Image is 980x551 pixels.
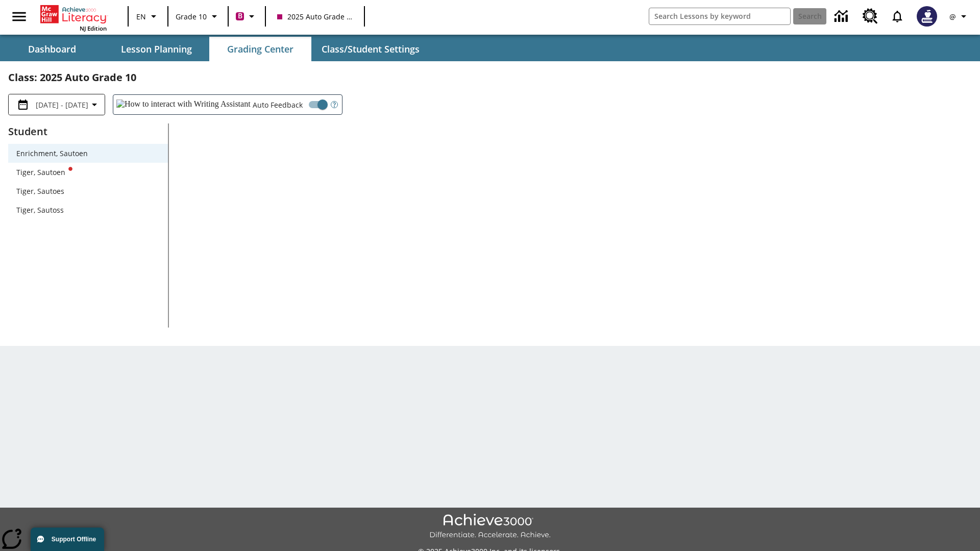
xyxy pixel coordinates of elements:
[828,3,856,31] a: Data Center
[649,8,790,24] input: search field
[8,182,168,201] div: Tiger, Sautoes
[911,3,943,30] button: Select a new avatar
[28,43,76,55] span: Dashboard
[121,43,192,55] span: Lesson Planning
[253,99,303,110] span: Auto Feedback
[277,11,353,22] span: 2025 Auto Grade 10
[4,2,34,32] button: Open side menu
[68,167,72,171] svg: writing assistant alert
[52,536,96,543] span: Support Offline
[40,4,107,24] a: Home
[176,11,207,22] span: Grade 10
[238,10,242,22] span: B
[429,514,551,540] img: Achieve3000 Differentiate Accelerate Achieve
[8,144,168,163] div: Enrichment, Sautoen
[136,11,146,22] span: EN
[943,7,976,26] button: Profile/Settings
[917,6,937,27] img: Avatar
[8,69,972,86] h2: Class : 2025 Auto Grade 10
[16,205,64,215] div: Tiger, Sautoss
[80,24,107,32] span: NJ Edition
[171,7,225,26] button: Grade: Grade 10, Select a grade
[88,98,101,111] svg: Collapse Date Range Filter
[116,99,251,110] img: How to interact with Writing Assistant
[1,37,103,61] button: Dashboard
[8,163,168,182] div: Tiger, Sautoenwriting assistant alert
[949,11,956,22] span: @
[16,167,72,178] div: Tiger, Sautoen
[16,186,64,196] div: Tiger, Sautoes
[13,98,101,111] button: Select the date range menu item
[209,37,311,61] button: Grading Center
[227,43,293,55] span: Grading Center
[105,37,207,61] button: Lesson Planning
[8,123,168,140] p: Student
[16,148,88,159] div: Enrichment, Sautoen
[232,7,262,26] button: Boost Class color is violet red. Change class color
[327,95,342,114] button: Open Help for Writing Assistant
[313,37,428,61] button: Class/Student Settings
[40,3,107,32] div: Home
[856,3,884,30] a: Resource Center, Will open in new tab
[31,528,104,551] button: Support Offline
[884,3,911,30] a: Notifications
[132,7,164,26] button: Language: EN, Select a language
[36,99,88,110] span: [DATE] - [DATE]
[322,43,420,55] span: Class/Student Settings
[8,201,168,219] div: Tiger, Sautoss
